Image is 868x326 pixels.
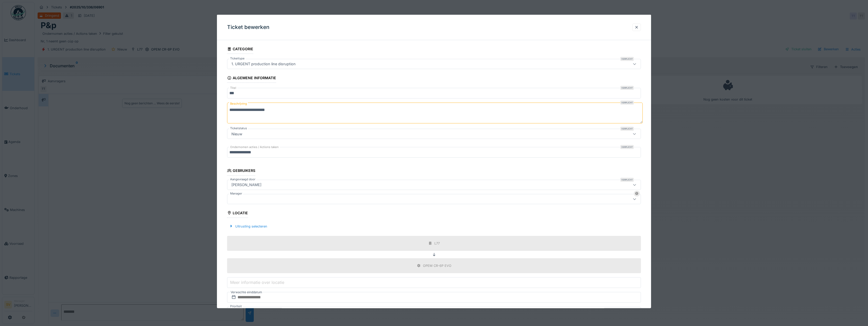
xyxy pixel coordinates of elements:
[229,145,280,149] label: Ondernomen acties / Actions taken
[620,57,634,61] div: Verplicht
[227,167,255,175] div: Gebruikers
[229,126,248,131] label: Ticketstatus
[620,177,634,182] div: Verplicht
[227,74,276,83] div: Algemene informatie
[620,101,634,105] div: Verplicht
[620,145,634,149] div: Verplicht
[229,191,243,195] label: Manager
[227,223,269,230] div: Uitrusting selecteren
[227,209,248,218] div: Locatie
[229,131,244,137] div: Nieuw
[227,24,270,30] h3: Ticket bewerken
[229,182,263,187] div: [PERSON_NAME]
[227,45,253,54] div: Categorie
[434,241,440,246] div: L77
[423,263,451,268] div: OPEM CR-6P EVO
[229,279,285,285] label: Meer informatie over locatie
[229,304,243,308] label: Prioriteit
[229,86,237,90] label: Titel
[229,177,256,181] label: Aangevraagd door
[230,289,263,295] label: Verwachte einddatum
[229,61,298,67] div: 1. URGENT production line disruption
[229,56,246,61] label: Tickettype
[620,86,634,90] div: Verplicht
[620,127,634,131] div: Verplicht
[229,101,248,107] label: Beschrijving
